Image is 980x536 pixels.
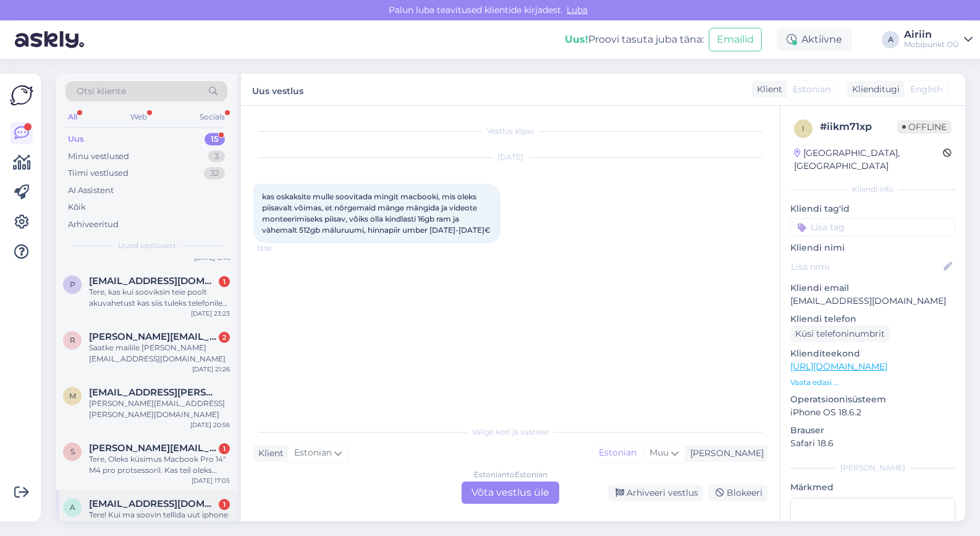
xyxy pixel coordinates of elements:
div: Saatke mailile [PERSON_NAME][EMAIL_ADDRESS][DOMAIN_NAME] [89,342,230,365]
span: p [70,280,75,289]
span: s [70,447,75,456]
p: Kliendi nimi [790,241,955,254]
div: 15 [205,133,225,145]
div: Tere, kas kui sooviksin teie poolt akuvahetust kas siis tuleks telefonile originaal aku [89,287,230,309]
div: Valige keel ja vastake [253,426,767,438]
div: # iikm71xp [820,119,897,134]
input: Lisa tag [790,218,955,236]
span: andresenchristyn@gmail.com [89,498,218,509]
div: Küsi telefoninumbrit [790,326,890,342]
span: Otsi kliente [77,85,126,98]
div: Socials [197,109,227,125]
span: R [70,335,75,345]
div: 1 [219,276,230,287]
a: [URL][DOMAIN_NAME] [790,361,887,372]
span: a [70,503,75,512]
div: Mobipunkt OÜ [904,40,959,50]
div: Uus [68,133,84,145]
div: [DATE] 23:23 [191,309,230,318]
div: [PERSON_NAME] [790,462,955,473]
p: Kliendi tag'id [790,202,955,215]
div: Web [128,109,150,125]
button: Emailid [709,28,762,51]
span: kas oskaksite mulle soovitada mingit macbooki, mis oleks piisavalt võimas, et nõrgemaid mänge män... [262,192,491,235]
div: [DATE] 20:56 [190,420,230,430]
div: Tere, Oleks küsimus Macbook Pro 14" M4 pro protsessoril. Kas teil oleks võimalik tellida ka 48GB ... [89,454,230,476]
div: AI Assistent [68,184,114,197]
div: [DATE] 17:05 [192,476,230,485]
div: Minu vestlused [68,150,129,163]
div: [PERSON_NAME] [685,447,764,460]
p: Safari 18.6 [790,437,955,450]
p: Operatsioonisüsteem [790,393,955,406]
p: Kliendi email [790,282,955,295]
div: [PERSON_NAME][EMAIL_ADDRESS][PERSON_NAME][DOMAIN_NAME] [89,398,230,420]
p: Brauser [790,424,955,437]
span: Muu [649,447,669,458]
div: Kõik [68,201,86,214]
span: m [69,391,76,400]
span: monika.aedma@gmail.com [89,387,218,398]
div: Klient [253,447,284,460]
div: Arhiveeritud [68,218,119,231]
p: Vaata edasi ... [790,377,955,388]
a: AiriinMobipunkt OÜ [904,30,973,50]
p: iPhone OS 18.6.2 [790,406,955,419]
span: English [910,83,942,96]
div: [DATE] 21:26 [192,365,230,374]
div: 1 [219,499,230,510]
label: Uus vestlus [252,81,303,98]
p: [EMAIL_ADDRESS][DOMAIN_NAME] [790,295,955,308]
div: Aktiivne [777,28,852,51]
div: Võta vestlus üle [462,482,559,504]
b: Uus! [565,33,588,45]
div: 3 [208,150,225,163]
p: Kliendi telefon [790,313,955,326]
div: Estonian [593,444,643,462]
div: 1 [219,443,230,454]
span: Estonian [294,446,332,460]
span: sergei.pojev@gmail.com [89,443,218,454]
div: Kliendi info [790,184,955,195]
div: Vestlus algas [253,126,767,137]
div: 2 [219,332,230,343]
span: prokoptsikdevon7@gmail.com [89,275,218,287]
img: Askly Logo [10,84,33,107]
input: Lisa nimi [791,260,941,274]
div: Klienditugi [847,83,900,96]
span: Uued vestlused [118,240,175,251]
div: Airiin [904,30,959,40]
div: Arhiveeri vestlus [608,485,703,501]
div: Blokeeri [708,485,767,501]
span: Rasmus.tagel@mail.ee [89,331,218,342]
div: Estonian to Estonian [474,469,547,480]
div: Tere! Kui ma soovin tellida uut iphone 17 pro maxi, ja ma tahaks tuua sisse oma iphone 15 pro max... [89,509,230,532]
span: i [802,124,805,133]
div: A [882,31,899,48]
span: Estonian [793,83,830,96]
div: Proovi tasuta juba täna: [565,32,704,47]
p: Märkmed [790,481,955,494]
p: Klienditeekond [790,347,955,360]
div: Klient [752,83,782,96]
div: All [65,109,80,125]
div: [DATE] [253,152,767,163]
span: Offline [897,120,952,134]
div: Tiimi vestlused [68,167,129,179]
span: 13:10 [257,244,303,253]
span: Luba [563,4,591,15]
div: 32 [204,167,225,179]
div: [GEOGRAPHIC_DATA], [GEOGRAPHIC_DATA] [794,147,943,173]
